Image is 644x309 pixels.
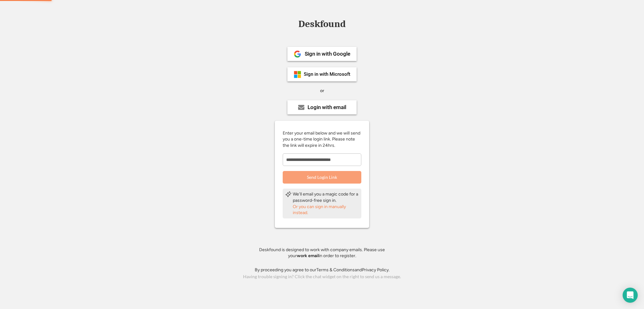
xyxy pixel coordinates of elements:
div: Enter your email below and we will send you a one-time login link. Please note the link will expi... [283,130,361,149]
div: Or you can sign in manually instead. [293,204,359,216]
div: Sign in with Microsoft [304,72,350,77]
img: ms-symbollockup_mssymbol_19.png [294,71,301,78]
div: By proceeding you agree to our and [255,267,390,273]
div: or [320,88,324,94]
a: Privacy Policy. [362,267,390,273]
div: Deskfound [295,19,349,29]
div: Open Intercom Messenger [623,288,638,303]
div: Sign in with Google [305,51,350,57]
strong: work email [297,253,319,258]
img: 1024px-Google__G__Logo.svg.png [294,50,301,58]
button: Send Login Link [283,171,361,184]
div: Deskfound is designed to work with company emails. Please use your in order to register. [251,247,393,259]
a: Terms & Conditions [316,267,355,273]
div: Login with email [308,105,346,110]
div: We'll email you a magic code for a password-free sign in. [293,191,359,203]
